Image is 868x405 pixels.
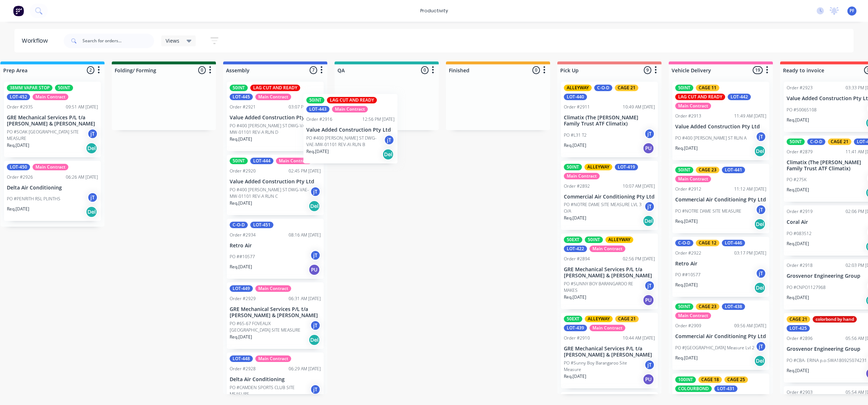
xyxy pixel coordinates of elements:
[13,5,24,16] img: Factory
[417,5,452,16] div: productivity
[166,37,179,44] span: Views
[22,37,51,45] div: Workflow
[82,34,154,48] input: Search for orders...
[850,8,854,14] span: PF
